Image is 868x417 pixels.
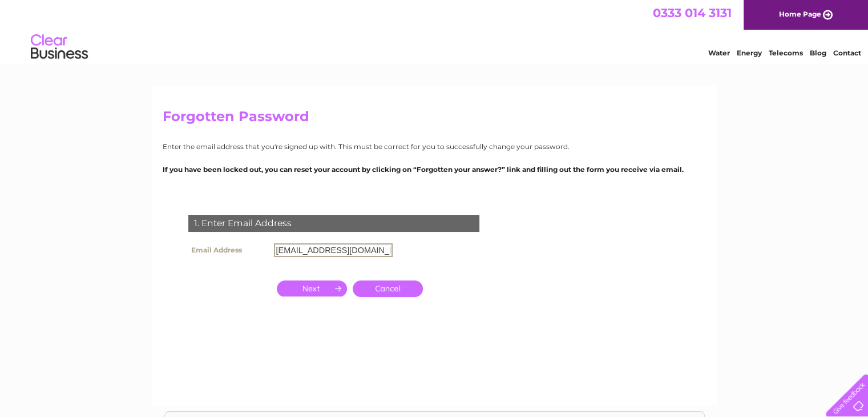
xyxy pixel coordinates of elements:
[30,30,88,65] img: logo.png
[163,109,706,130] h2: Forgotten Password
[810,49,826,57] a: Blog
[163,141,706,152] p: Enter the email address that you're signed up with. This must be correct for you to successfully ...
[188,215,479,232] div: 1. Enter Email Address
[737,49,762,57] a: Energy
[165,6,704,55] div: Clear Business is a trading name of Verastar Limited (registered in [GEOGRAPHIC_DATA] No. 3667643...
[833,49,861,57] a: Contact
[769,49,803,57] a: Telecoms
[163,164,706,175] p: If you have been locked out, you can reset your account by clicking on “Forgotten your answer?” l...
[653,6,732,20] a: 0333 014 3131
[185,240,271,260] th: Email Address
[353,280,423,297] a: Cancel
[708,49,730,57] a: Water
